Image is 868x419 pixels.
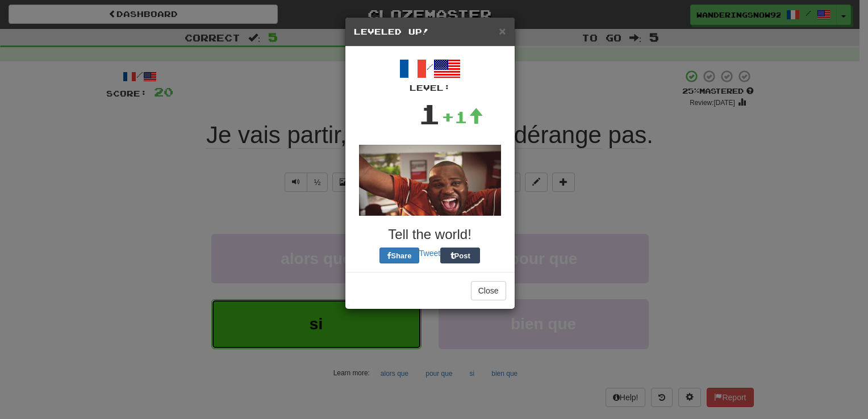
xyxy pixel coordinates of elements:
button: Share [379,248,419,263]
button: Close [471,281,506,300]
img: anon-dude-dancing-749b357b783eda7f85c51e4a2e1ee5269fc79fcf7d6b6aa88849e9eb2203d151.gif [359,145,501,216]
h5: Leveled Up! [354,26,506,37]
div: Level: [354,82,506,94]
div: 1 [418,94,441,133]
div: / [354,55,506,94]
div: +1 [441,106,483,128]
button: Close [499,25,506,37]
span: × [499,24,506,37]
a: Tweet [419,249,440,258]
h3: Tell the world! [354,227,506,242]
button: Post [440,248,480,263]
